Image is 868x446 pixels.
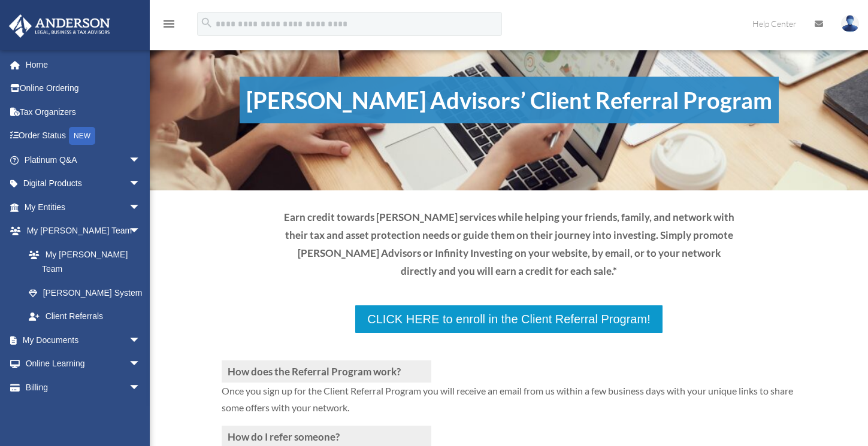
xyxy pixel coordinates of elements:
[129,219,153,244] span: arrow_drop_down
[17,305,153,329] a: Client Referrals
[8,352,159,376] a: Online Learningarrow_drop_down
[8,399,159,423] a: Events Calendar
[8,375,159,399] a: Billingarrow_drop_down
[354,304,663,334] a: CLICK HERE to enroll in the Client Referral Program!
[162,21,176,31] a: menu
[240,77,779,123] h1: [PERSON_NAME] Advisors’ Client Referral Program
[8,148,159,172] a: Platinum Q&Aarrow_drop_down
[841,15,859,32] img: User Pic
[17,242,159,281] a: My [PERSON_NAME] Team
[129,148,153,172] span: arrow_drop_down
[222,383,796,426] p: Once you sign up for the Client Referral Program you will receive an email from us within a few b...
[8,100,159,124] a: Tax Organizers
[8,219,159,243] a: My [PERSON_NAME] Teamarrow_drop_down
[69,127,95,145] div: NEW
[222,360,431,383] h3: How does the Referral Program work?
[8,195,159,219] a: My Entitiesarrow_drop_down
[8,328,159,352] a: My Documentsarrow_drop_down
[8,77,159,101] a: Online Ordering
[17,281,159,305] a: [PERSON_NAME] System
[129,195,153,220] span: arrow_drop_down
[129,328,153,353] span: arrow_drop_down
[279,208,739,280] p: Earn credit towards [PERSON_NAME] services while helping your friends, family, and network with t...
[162,17,176,31] i: menu
[129,352,153,377] span: arrow_drop_down
[129,172,153,196] span: arrow_drop_down
[8,172,159,196] a: Digital Productsarrow_drop_down
[200,16,213,29] i: search
[5,14,114,38] img: Anderson Advisors Platinum Portal
[8,53,159,77] a: Home
[8,124,159,148] a: Order StatusNEW
[129,375,153,400] span: arrow_drop_down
